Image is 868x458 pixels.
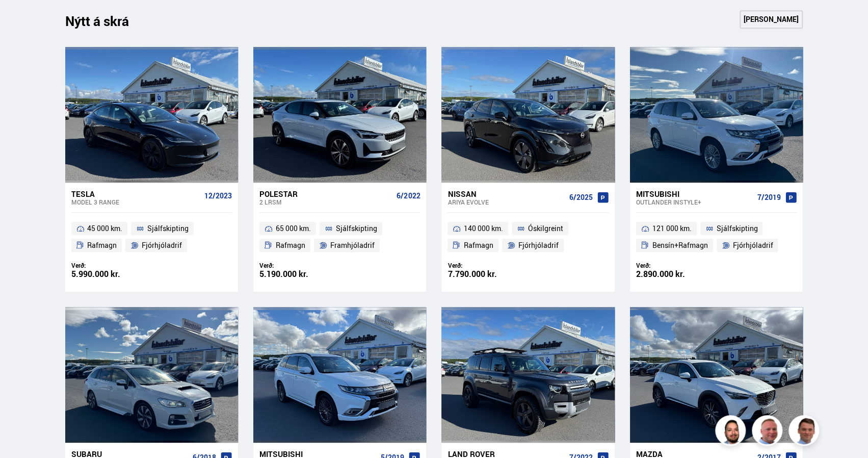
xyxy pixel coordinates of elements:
[65,183,238,292] a: Tesla Model 3 RANGE 12/2023 45 000 km. Sjálfskipting Rafmagn Fjórhjóladrif Verð: 5.990.000 kr.
[464,222,503,235] span: 140 000 km.
[71,198,200,206] div: Model 3 RANGE
[330,239,375,251] span: Framhjóladrif
[636,262,717,269] div: Verð:
[259,270,340,278] div: 5.190.000 kr.
[716,222,757,235] span: Sjálfskipting
[71,189,200,198] div: Tesla
[652,239,708,251] span: Bensín+Rafmagn
[464,239,493,251] span: Rafmagn
[276,239,305,251] span: Rafmagn
[636,198,753,206] div: Outlander INSTYLE+
[528,222,563,235] span: Óskilgreint
[518,239,559,251] span: Fjórhjóladrif
[276,222,311,235] span: 65 000 km.
[630,183,803,292] a: Mitsubishi Outlander INSTYLE+ 7/2019 121 000 km. Sjálfskipting Bensín+Rafmagn Fjórhjóladrif Verð:...
[448,270,528,278] div: 7.790.000 kr.
[569,193,593,201] span: 6/2025
[87,239,117,251] span: Rafmagn
[757,193,781,201] span: 7/2019
[87,222,122,235] span: 45 000 km.
[71,262,152,269] div: Verð:
[732,239,773,251] span: Fjórhjóladrif
[448,198,565,206] div: Ariya EVOLVE
[65,13,147,35] h1: Nýtt á skrá
[636,270,717,278] div: 2.890.000 kr.
[336,222,377,235] span: Sjálfskipting
[259,189,392,198] div: Polestar
[448,189,565,198] div: Nissan
[790,417,821,447] img: FbJEzSuNWCJXmdc-.webp
[204,192,232,200] span: 12/2023
[147,222,189,235] span: Sjálfskipting
[259,198,392,206] div: 2 LRSM
[8,4,39,35] button: Open LiveChat chat widget
[142,239,182,251] span: Fjórhjóladrif
[652,222,692,235] span: 121 000 km.
[740,10,803,29] a: [PERSON_NAME]
[717,417,747,447] img: nhp88E3Fdnt1Opn2.png
[397,192,420,200] span: 6/2022
[753,417,784,447] img: siFngHWaQ9KaOqBr.png
[253,183,426,292] a: Polestar 2 LRSM 6/2022 65 000 km. Sjálfskipting Rafmagn Framhjóladrif Verð: 5.190.000 kr.
[71,270,152,278] div: 5.990.000 kr.
[636,189,753,198] div: Mitsubishi
[441,183,614,292] a: Nissan Ariya EVOLVE 6/2025 140 000 km. Óskilgreint Rafmagn Fjórhjóladrif Verð: 7.790.000 kr.
[448,262,528,269] div: Verð:
[259,262,340,269] div: Verð:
